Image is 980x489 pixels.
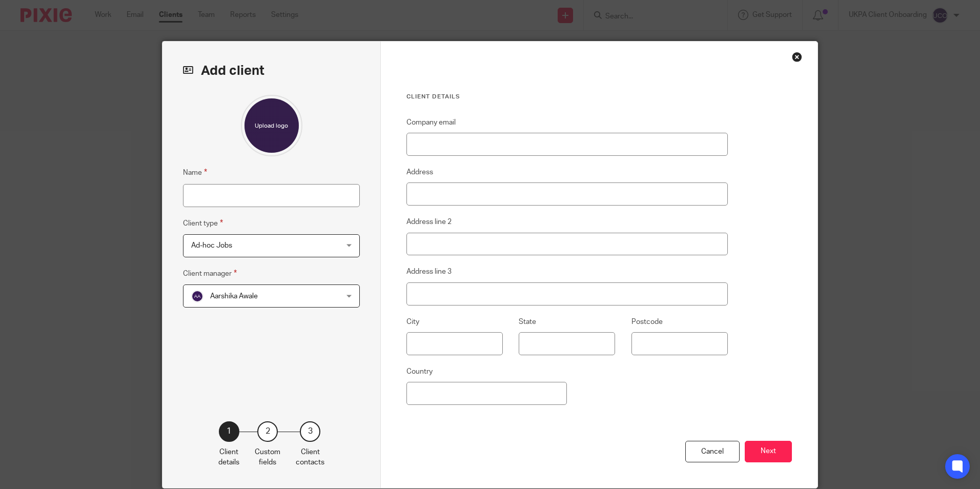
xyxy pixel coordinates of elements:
label: Name [183,167,207,178]
h3: Client details [406,93,728,101]
p: Client details [218,447,239,468]
label: Address [406,167,433,177]
div: Close this dialog window [792,52,802,62]
div: 1 [219,421,239,442]
label: Country [406,366,433,377]
button: Next [745,441,792,463]
label: Postcode [631,317,663,327]
label: Address line 2 [406,217,452,227]
label: Address line 3 [406,267,452,277]
p: Client contacts [296,447,324,468]
h2: Add client [183,62,360,79]
span: Ad-hoc Jobs [191,242,232,249]
label: City [406,317,419,327]
div: 2 [257,421,278,442]
div: Cancel [685,441,740,463]
label: Client manager [183,268,237,279]
label: Client type [183,217,223,229]
img: svg%3E [191,290,203,302]
div: 3 [300,421,320,442]
p: Custom fields [255,447,280,468]
label: State [519,317,536,327]
label: Company email [406,117,456,128]
span: Aarshika Awale [210,293,258,300]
